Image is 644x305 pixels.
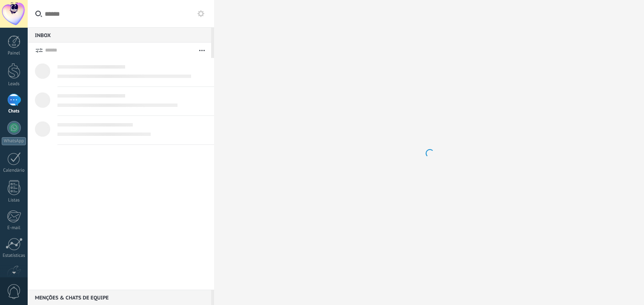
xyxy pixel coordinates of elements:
[28,27,211,43] div: Inbox
[28,290,211,305] div: Menções & Chats de equipe
[2,225,26,231] div: E-mail
[2,198,26,203] div: Listas
[193,43,211,58] button: Mais
[2,137,26,145] div: WhatsApp
[2,253,26,259] div: Estatísticas
[2,109,26,114] div: Chats
[2,51,26,56] div: Painel
[2,81,26,87] div: Leads
[2,168,26,173] div: Calendário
